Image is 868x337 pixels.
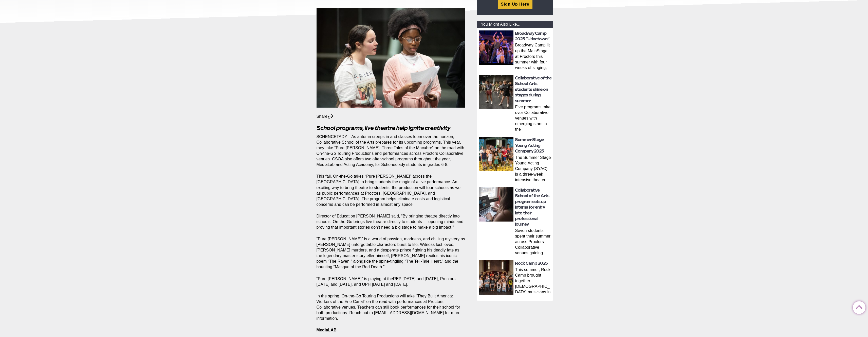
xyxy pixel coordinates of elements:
[317,174,466,207] p: This fall, On-the-Go takes “Pure [PERSON_NAME]” across the [GEOGRAPHIC_DATA] to bring students th...
[479,30,513,65] img: thumbnail: Broadway Camp 2025 “Urinetown”
[515,188,549,227] a: Collaborative School of the Arts program sets up interns for entry into their professional journey
[317,213,466,230] p: Director of Education [PERSON_NAME] said, “By bringing theatre directly into schools, On-the-Go b...
[317,114,334,119] div: Share
[515,137,544,154] a: Summer Stage Young Acting Company 2025
[317,125,450,131] em: School programs, live theatre help ignite creativity
[515,155,551,184] p: The Summer Stage Young Acting Company (SYAC) is a three‑week intensive theater program held at [G...
[515,42,551,71] p: Broadway Camp lit up the MainStage at Proctors this summer with four weeks of singing, dancing, a...
[479,137,513,171] img: thumbnail: Summer Stage Young Acting Company 2025
[479,260,513,295] img: thumbnail: Rock Camp 2025
[515,267,551,296] p: This summer, Rock Camp brought together [DEMOGRAPHIC_DATA] musicians in the [GEOGRAPHIC_DATA] at ...
[479,75,513,109] img: thumbnail: Collaborative of the School Arts students shine on stages during summer
[317,236,466,270] p: “Pure [PERSON_NAME]” is a world of passion, madness, and chilling mystery as [PERSON_NAME] unforg...
[479,187,513,222] img: thumbnail: Collaborative School of the Arts program sets up interns for entry into their professi...
[317,276,466,287] p: “Pure [PERSON_NAME]” is playing at theREP [DATE] and [DATE], Proctors [DATE] and [DATE], and UPH ...
[317,134,466,167] p: SCHENCETADY—As autumn creeps in and classes loom over the horizon, Collaborative School of the Ar...
[317,293,466,321] p: In the spring, On-the-Go Touring Productions will take “They Built America: Workers of the Erie C...
[515,261,548,266] a: Rock Camp 2025
[515,104,551,133] p: Five programs take over Collaborative venues with emerging stars in the [GEOGRAPHIC_DATA] During ...
[515,31,549,41] a: Broadway Camp 2025 “Urinetown”
[853,301,863,312] a: Back to Top
[515,76,551,103] a: Collaborative of the School Arts students shine on stages during summer
[317,328,337,332] strong: MediaLAB
[515,228,551,257] p: Seven students spent their summer across Proctors Collaborative venues gaining career skills SCHE...
[477,21,553,28] div: You Might Also Like...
